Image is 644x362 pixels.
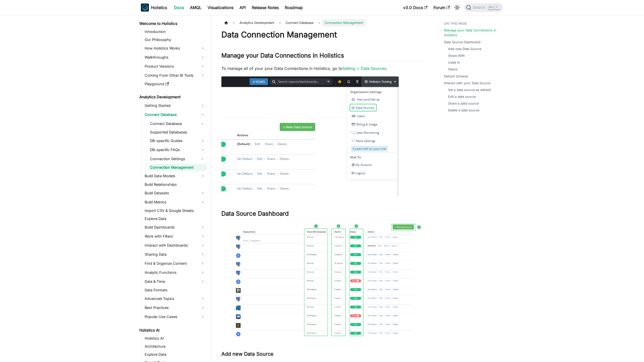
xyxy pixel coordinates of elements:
[221,30,424,40] h1: Data Connection Management
[143,172,207,180] a: Build Data Models
[143,295,207,303] a: Advanced Topics
[143,241,207,249] a: Interact with Dashboards
[143,80,207,87] a: Playground
[143,53,207,61] a: Walkthroughs
[198,120,207,128] button: Expand sidebar category 'Connect Database'
[143,111,207,119] a: Connect Database
[143,36,207,43] a: Our Philosophy
[444,81,490,85] a: Interact with your Data Source
[448,60,460,65] a: Used In
[400,4,430,12] a: v3.0 Docs
[448,94,476,99] a: Edit a data source
[221,351,424,357] h3: Add new Data Source
[138,327,207,334] a: Holistics AI
[143,189,207,197] a: Build Datasets
[148,146,207,154] a: DB-specific FAQs
[448,53,465,58] a: Share With
[143,198,207,206] a: Build Metrics
[221,210,424,219] h2: Data Source Dashboard
[141,4,149,12] img: Holistics
[187,4,205,12] a: AMQL
[448,87,491,92] a: Set a data source as default
[138,20,207,27] a: Welcome to Holistics
[221,19,231,26] a: Home page
[143,351,207,358] a: Explore Data
[143,250,207,258] a: Sharing Data
[148,164,207,171] a: Connection Management
[249,4,282,12] a: Release Notes
[143,102,207,110] a: Getting Started
[282,4,306,12] a: Roadmap
[236,4,249,12] a: API
[495,5,500,10] kbd: K
[171,4,187,12] a: Docs
[143,215,207,222] a: Explore Data
[205,4,236,12] a: Visualizations
[471,5,489,10] span: Search
[143,278,207,286] a: Date & Time
[148,155,198,163] a: Connection Settings
[143,28,207,35] a: Introduction
[283,19,316,26] span: Connect Database
[141,4,167,12] a: HolisticsHolistics
[221,52,424,61] h2: Manage your Data Connections in Holistics
[221,19,424,26] nav: Breadcrumbs
[444,40,480,44] a: Data Source Dashboard
[143,207,207,214] a: Import CSV & Google Sheets
[143,287,207,294] a: Data Formats
[448,101,479,106] a: Share a data source
[221,65,424,71] p: To manage all of your your Data Connections in Holistics, go to .
[143,313,207,321] a: Popular Use Cases
[138,94,207,101] a: Analytics Development
[430,4,453,12] a: Forum
[143,62,207,70] a: Product Versions
[444,28,500,37] a: Manage your Data Connections in Holistics
[448,108,479,113] a: Delete a data source
[143,259,207,267] a: Find & Organize Content
[143,181,207,188] a: Build Relationships
[143,268,207,277] a: Analytic Functions
[148,137,207,145] a: DB-specific Guides
[444,74,468,79] a: Default Schema
[448,47,481,51] a: Add new Data Source
[143,304,207,312] a: Best Practices
[322,19,366,26] span: Connection Management
[136,15,211,362] nav: Docs sidebar
[237,19,277,26] span: Analytics Development
[198,155,207,163] button: Expand sidebar category 'Connection Settings'
[143,343,207,350] a: Architecture
[143,335,207,342] a: Holistics AI
[151,5,167,11] b: Holistics
[448,67,458,72] a: Status
[143,44,207,52] a: How Holistics Works
[464,3,503,12] button: Search (Ctrl+K)
[342,66,386,71] a: Setting > Data Sources
[453,4,461,12] button: Switch between dark and light mode (currently light mode)
[143,223,207,231] a: Build Dashboards
[143,71,207,79] a: Coming From Other BI Tools
[148,120,198,128] a: Connect Database
[143,232,207,240] a: Work with Filters
[148,129,207,136] a: Supported Databases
